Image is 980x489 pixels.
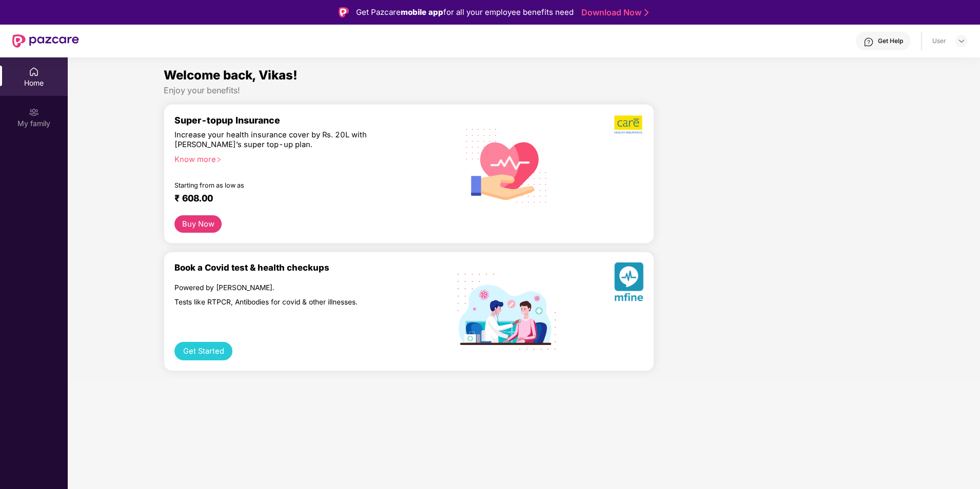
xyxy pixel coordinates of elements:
[957,37,966,45] img: svg+xml;base64,PHN2ZyBpZD0iRHJvcGRvd24tMzJ4MzIiIHhtbG5zPSJodHRwOi8vd3d3LnczLm9yZy8yMDAwL3N2ZyIgd2...
[29,107,39,117] img: svg+xml;base64,PHN2ZyB3aWR0aD0iMjAiIGhlaWdodD0iMjAiIHZpZXdCb3g9IjAgMCAyMCAyMCIgZmlsbD0ibm9uZSIgeG...
[12,34,79,48] img: New Pazcare Logo
[174,297,404,307] div: Tests like RTPCR, Antibodies for covid & other illnesses.
[644,7,649,18] img: Stroke
[339,7,349,17] img: Logo
[932,37,946,45] div: User
[401,7,443,17] strong: mobile app
[174,215,222,233] button: Buy Now
[614,262,643,305] img: svg+xml;base64,PHN2ZyB4bWxucz0iaHR0cDovL3d3dy53My5vcmcvMjAwMC9zdmciIHhtbG5zOnhsaW5rPSJodHRwOi8vd3...
[878,37,903,45] div: Get Help
[356,6,574,18] div: Get Pazcare for all your employee benefits need
[864,37,874,47] img: svg+xml;base64,PHN2ZyBpZD0iSGVscC0zMngzMiIgeG1sbnM9Imh0dHA6Ly93d3cudzMub3JnLzIwMDAvc3ZnIiB3aWR0aD...
[29,67,39,77] img: svg+xml;base64,PHN2ZyBpZD0iSG9tZSIgeG1sbnM9Imh0dHA6Ly93d3cudzMub3JnLzIwMDAvc3ZnIiB3aWR0aD0iMjAiIG...
[458,115,556,215] img: svg+xml;base64,PHN2ZyB4bWxucz0iaHR0cDovL3d3dy53My5vcmcvMjAwMC9zdmciIHhtbG5zOnhsaW5rPSJodHRwOi8vd3...
[174,130,404,150] div: Increase your health insurance cover by Rs. 20L with [PERSON_NAME]’s super top-up plan.
[174,262,448,273] div: Book a Covid test & health checkups
[216,157,222,162] span: right
[174,283,404,292] div: Powered by [PERSON_NAME].
[174,115,448,126] div: Super-topup Insurance
[174,342,232,361] button: Get Started
[174,181,404,189] div: Starting from as low as
[614,115,643,134] img: b5dec4f62d2307b9de63beb79f102df3.png
[458,274,556,349] img: svg+xml;base64,PHN2ZyB4bWxucz0iaHR0cDovL3d3dy53My5vcmcvMjAwMC9zdmciIHdpZHRoPSIxOTIiIGhlaWdodD0iMT...
[164,85,884,96] div: Enjoy your benefits!
[581,7,645,18] a: Download Now
[174,193,438,205] div: ₹ 608.00
[164,68,298,83] span: Welcome back, Vikas!
[174,155,442,162] div: Know more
